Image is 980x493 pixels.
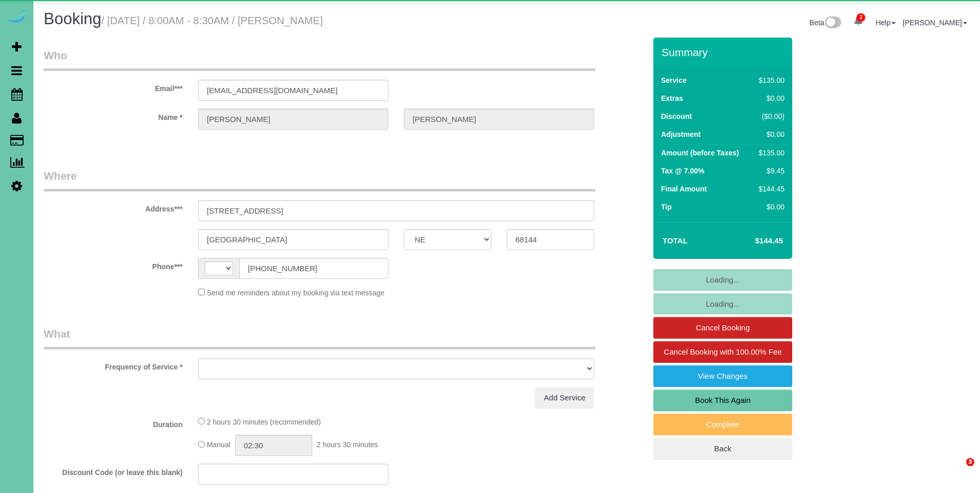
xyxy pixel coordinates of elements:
[903,19,967,27] a: [PERSON_NAME]
[661,148,739,158] label: Amount (before Taxes)
[662,46,787,58] h3: Summary
[857,13,865,22] span: 2
[876,19,896,27] a: Help
[653,365,792,387] a: View Changes
[755,166,785,176] div: $9.45
[653,317,792,339] a: Cancel Booking
[36,109,190,122] label: Name *
[724,237,783,245] h4: $144.45
[207,289,385,297] span: Send me reminders about my booking via text message
[207,441,230,449] span: Manual
[661,166,704,176] label: Tax @ 7.00%
[966,458,974,466] span: 3
[810,19,842,27] a: Beta
[653,438,792,460] a: Back
[207,418,321,426] span: 2 hours 30 minutes (recommended)
[663,236,688,245] strong: Total
[755,93,785,103] div: $0.00
[317,441,378,449] span: 2 hours 30 minutes
[755,129,785,139] div: $0.00
[755,75,785,85] div: $135.00
[535,387,594,409] a: Add Service
[661,111,692,121] label: Discount
[824,16,841,30] img: New interface
[755,148,785,158] div: $135.00
[44,10,101,28] span: Booking
[755,184,785,194] div: $144.45
[661,93,683,103] label: Extras
[653,341,792,363] a: Cancel Booking with 100.00% Fee
[661,202,672,212] label: Tip
[661,184,707,194] label: Final Amount
[755,202,785,212] div: $0.00
[945,458,970,483] iframe: Intercom live chat
[755,111,785,121] div: ($0.00)
[661,75,687,85] label: Service
[36,464,190,478] label: Discount Code (or leave this blank)
[44,48,595,71] legend: Who
[36,416,190,430] label: Duration
[653,390,792,411] a: Book This Again
[44,326,595,349] legend: What
[848,10,868,33] a: 2
[6,10,27,25] img: Automaid Logo
[101,15,323,26] small: / [DATE] / 8:00AM - 8:30AM / [PERSON_NAME]
[664,347,781,356] span: Cancel Booking with 100.00% Fee
[44,168,595,191] legend: Where
[661,129,701,139] label: Adjustment
[36,358,190,372] label: Frequency of Service *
